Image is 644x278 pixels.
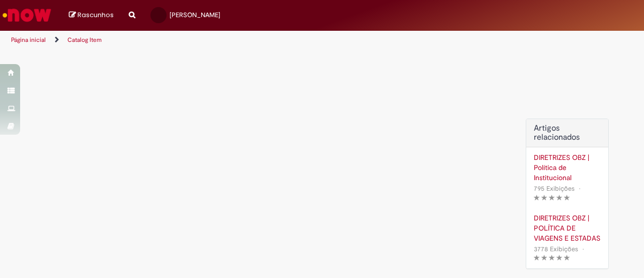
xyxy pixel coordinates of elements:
[1,5,53,25] img: ServiceNow
[534,152,601,183] a: DIRETRIZES OBZ | Política de Institucional
[67,36,102,44] a: Catalog Item
[580,242,586,256] span: •
[534,245,578,253] span: 3778 Exibições
[534,213,601,243] a: DIRETRIZES OBZ | POLÍTICA DE VIAGENS E ESTADAS
[69,11,114,20] a: Rascunhos
[8,31,422,49] ul: Trilhas de página
[77,10,114,20] span: Rascunhos
[534,124,601,142] h3: Artigos relacionados
[534,184,575,193] span: 795 Exibições
[577,182,583,195] span: •
[170,11,220,19] span: [PERSON_NAME]
[11,36,46,44] a: Página inicial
